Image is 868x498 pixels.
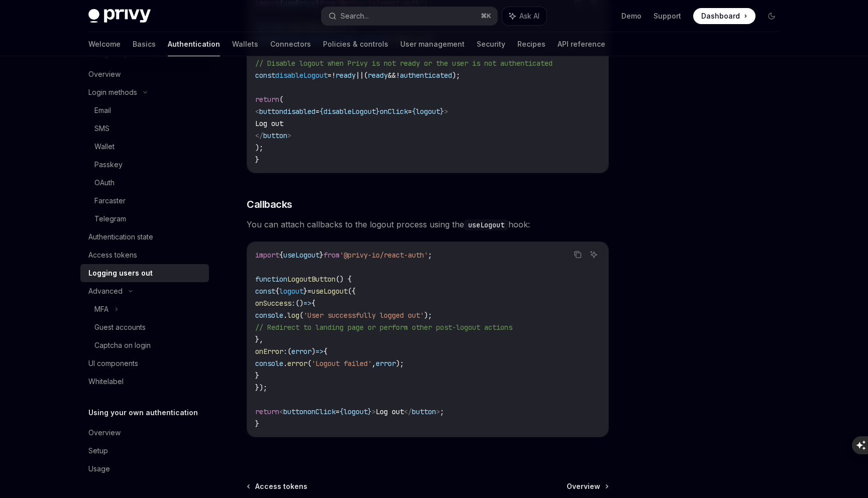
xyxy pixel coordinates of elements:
[88,357,138,369] div: UI components
[247,217,609,231] span: You can attach callbacks to the logout process using the hook:
[428,251,432,260] span: ;
[133,32,156,56] a: Basics
[275,287,279,296] span: {
[319,251,323,260] span: }
[255,419,259,428] span: }
[364,71,368,80] span: (
[291,347,311,356] span: error
[255,383,267,392] span: });
[94,339,151,351] div: Captcha on login
[412,107,416,116] span: {
[416,107,440,116] span: logout
[88,445,108,457] div: Setup
[307,287,311,296] span: =
[307,407,336,416] span: onClick
[376,107,380,116] span: }
[80,156,209,174] a: Passkey
[283,251,319,260] span: useLogout
[287,275,336,284] span: LogoutButton
[80,192,209,210] a: Farcaster
[368,407,372,416] span: }
[311,359,372,368] span: 'Logout failed'
[80,318,209,336] a: Guest accounts
[255,275,287,284] span: function
[307,359,311,368] span: (
[80,372,209,391] a: Whitelabel
[344,407,368,416] span: logout
[340,251,428,260] span: '@privy-io/react-auth'
[279,95,283,104] span: (
[408,107,412,116] span: =
[270,32,311,56] a: Connectors
[255,335,263,344] span: },
[94,177,115,189] div: OAuth
[693,8,755,24] a: Dashboard
[80,101,209,119] a: Email
[287,347,291,356] span: (
[567,481,600,491] span: Overview
[80,424,209,442] a: Overview
[255,155,259,164] span: }
[80,119,209,138] a: SMS
[388,71,396,80] span: &&
[558,32,605,56] a: API reference
[283,107,315,116] span: disabled
[477,32,505,56] a: Security
[88,407,198,419] h5: Using your own authentication
[319,107,323,116] span: {
[311,347,315,356] span: )
[94,159,123,171] div: Passkey
[94,141,115,153] div: Wallet
[283,311,287,320] span: .
[88,267,153,279] div: Logging users out
[283,359,287,368] span: .
[396,71,400,80] span: !
[88,9,151,23] img: dark logo
[279,251,283,260] span: {
[255,299,291,308] span: onSuccess
[255,95,279,104] span: return
[400,32,465,56] a: User management
[303,299,311,308] span: =>
[348,287,356,296] span: ({
[287,311,299,320] span: log
[311,287,348,296] span: useLogout
[764,8,780,24] button: Toggle dark mode
[80,65,209,83] a: Overview
[94,213,126,225] div: Telegram
[259,107,283,116] span: button
[368,71,388,80] span: ready
[275,71,328,80] span: disableLogout
[328,71,332,80] span: =
[80,264,209,282] a: Logging users out
[571,248,584,261] button: Copy the contents from the code block
[255,287,275,296] span: const
[356,71,364,80] span: ||
[88,231,153,243] div: Authentication state
[336,275,352,284] span: () {
[502,7,547,25] button: Ask AI
[88,86,137,98] div: Login methods
[255,71,275,80] span: const
[80,336,209,354] a: Captcha on login
[464,219,508,230] code: useLogout
[255,311,283,320] span: console
[315,347,323,356] span: =>
[295,299,303,308] span: ()
[567,481,608,491] a: Overview
[283,407,307,416] span: button
[519,11,539,21] span: Ask AI
[396,359,404,368] span: );
[279,287,303,296] span: logout
[80,138,209,156] a: Wallet
[255,59,553,68] span: // Disable logout when Privy is not ready or the user is not authenticated
[255,481,307,491] span: Access tokens
[80,354,209,372] a: UI components
[376,359,396,368] span: error
[80,442,209,460] a: Setup
[336,71,356,80] span: ready
[287,359,307,368] span: error
[255,323,512,332] span: // Redirect to landing page or perform other post-logout actions
[88,32,121,56] a: Welcome
[311,299,315,308] span: {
